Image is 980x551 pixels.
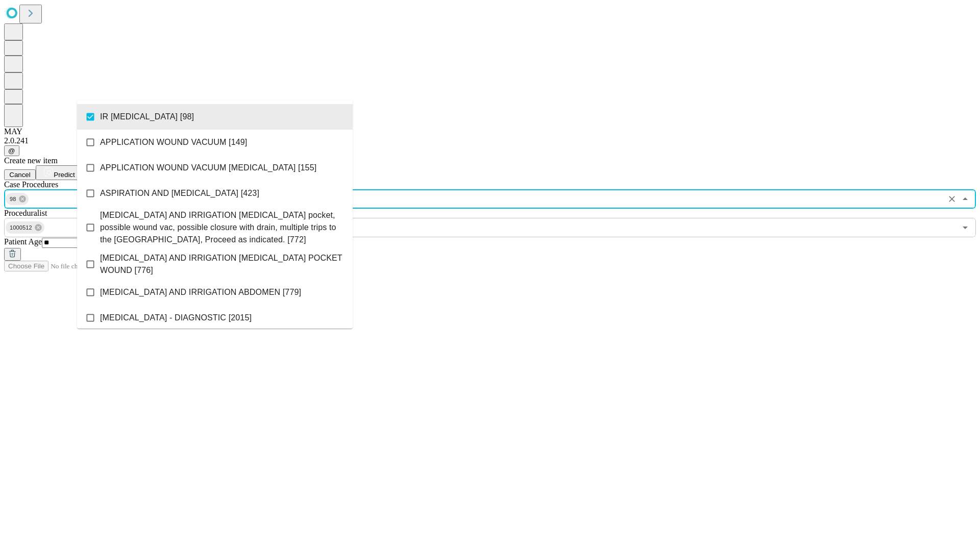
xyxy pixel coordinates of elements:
[100,187,259,199] span: ASPIRATION AND [MEDICAL_DATA] [423]
[4,169,36,180] button: Cancel
[4,209,47,217] span: Proceduralist
[100,209,345,246] span: [MEDICAL_DATA] AND IRRIGATION [MEDICAL_DATA] pocket, possible wound vac, possible closure with dr...
[6,193,20,205] span: 98
[54,171,75,179] span: Predict
[36,165,83,180] button: Predict
[4,237,42,246] span: Patient Age
[6,221,44,234] div: 1000512
[4,180,58,189] span: Scheduled Procedure
[958,220,972,235] button: Open
[945,192,959,206] button: Clear
[8,147,15,155] span: @
[100,252,345,277] span: [MEDICAL_DATA] AND IRRIGATION [MEDICAL_DATA] POCKET WOUND [776]
[6,193,29,205] div: 98
[958,192,972,206] button: Close
[4,145,19,156] button: @
[9,171,31,179] span: Cancel
[6,222,36,234] span: 1000512
[100,111,194,123] span: IR [MEDICAL_DATA] [98]
[4,136,976,145] div: 2.0.241
[4,156,58,165] span: Create new item
[100,162,316,174] span: APPLICATION WOUND VACUUM [MEDICAL_DATA] [155]
[4,127,976,136] div: MAY
[100,136,247,148] span: APPLICATION WOUND VACUUM [149]
[100,286,301,298] span: [MEDICAL_DATA] AND IRRIGATION ABDOMEN [779]
[100,312,252,324] span: [MEDICAL_DATA] - DIAGNOSTIC [2015]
